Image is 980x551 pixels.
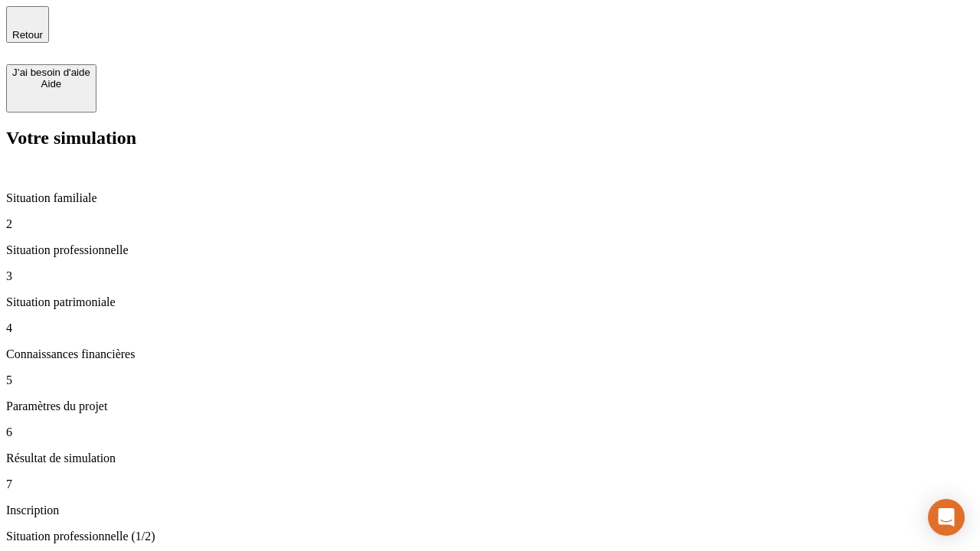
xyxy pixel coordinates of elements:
p: Situation professionnelle (1/2) [6,530,974,543]
p: Situation patrimoniale [6,295,974,309]
div: Aide [12,78,90,90]
span: Retour [12,29,43,41]
p: 4 [6,321,974,335]
p: Résultat de simulation [6,452,974,465]
p: Situation familiale [6,191,974,205]
p: Paramètres du projet [6,399,974,413]
p: 7 [6,478,974,491]
p: 2 [6,217,974,231]
h2: Votre simulation [6,128,974,148]
p: Situation professionnelle [6,243,974,257]
div: Open Intercom Messenger [928,499,965,536]
p: Inscription [6,504,974,517]
div: J’ai besoin d'aide [12,67,90,78]
p: Connaissances financières [6,347,974,361]
p: 3 [6,269,974,283]
button: Retour [6,6,49,43]
button: J’ai besoin d'aideAide [6,64,96,112]
p: 6 [6,425,974,439]
p: 5 [6,373,974,387]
